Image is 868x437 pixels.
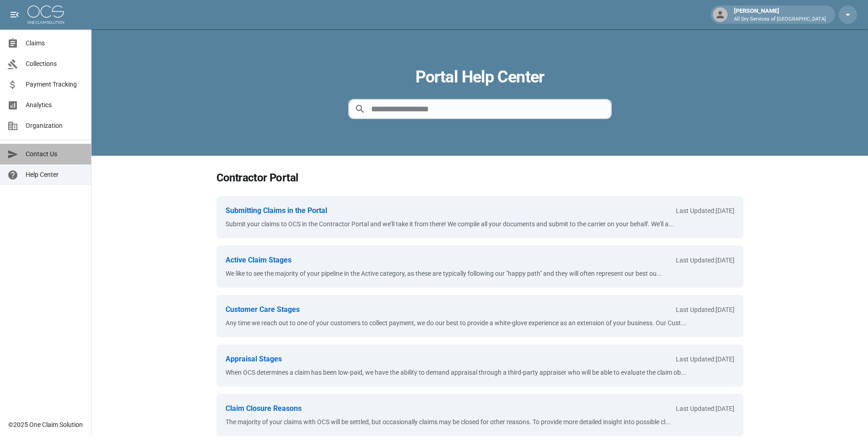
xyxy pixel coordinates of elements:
span: Payment Tracking [26,80,84,89]
div: Claim Closure Reasons [226,403,302,414]
a: Appraisal StagesLast Updated:[DATE]When OCS determines a claim has been low-paid, we have the abi... [216,344,744,387]
span: Analytics [26,100,84,110]
a: Claim Closure ReasonsLast Updated:[DATE]The majority of your claims with OCS will be settled, but... [216,394,744,436]
span: Contact Us [26,149,84,159]
p: Last Updated: [DATE] [676,305,734,315]
a: Active Claim StagesLast Updated:[DATE]We like to see the majority of your pipeline in the Active ... [216,246,744,288]
div: Any time we reach out to one of your customers to collect payment, we do our best to provide a wh... [226,318,734,328]
div: [PERSON_NAME] [730,6,830,23]
h3: Contractor Portal [216,170,744,185]
p: All Dry Services of [GEOGRAPHIC_DATA] [734,16,826,23]
a: Submitting Claims in the PortalLast Updated:[DATE]Submit your claims to OCS in the Contractor Por... [216,196,744,238]
span: Organization [26,121,84,131]
img: ocs-logo-white-transparent.png [27,5,64,24]
p: Last Updated: [DATE] [676,355,734,364]
p: Last Updated: [DATE] [676,404,734,414]
div: We like to see the majority of your pipeline in the Active category, as these are typically follo... [226,269,734,279]
div: When OCS determines a claim has been low-paid, we have the ability to demand appraisal through a ... [226,368,734,377]
div: Submitting Claims in the Portal [226,205,327,216]
div: Customer Care Stages [226,304,300,315]
div: © 2025 One Claim Solution [8,420,83,429]
button: open drawer [5,5,24,24]
span: Collections [26,59,84,69]
a: Portal Help Center [415,66,544,92]
a: Customer Care StagesLast Updated:[DATE]Any time we reach out to one of your customers to collect ... [216,295,744,337]
div: Submit your claims to OCS in the Contractor Portal and we’ll take it from there! We compile all y... [226,219,734,229]
div: Appraisal Stages [226,354,282,365]
div: Active Claim Stages [226,255,291,266]
p: Last Updated: [DATE] [676,256,734,265]
span: Claims [26,38,84,48]
span: Help Center [26,170,84,180]
div: The majority of your claims with OCS will be settled, but occasionally claims may be closed for o... [226,417,734,427]
p: Last Updated: [DATE] [676,206,734,216]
